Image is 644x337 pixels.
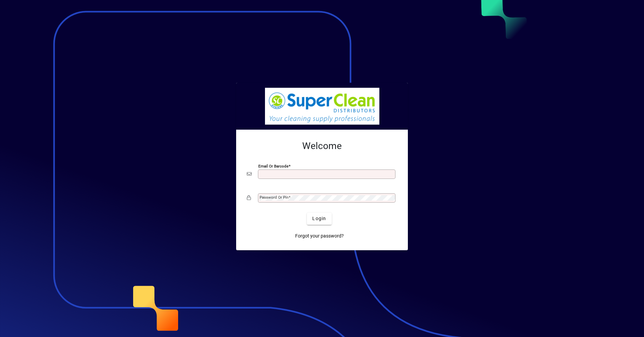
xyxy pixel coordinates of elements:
mat-label: Email or Barcode [258,163,288,168]
span: Login [312,215,326,222]
mat-label: Password or Pin [260,195,288,200]
button: Login [307,213,331,225]
a: Forgot your password? [292,230,346,242]
h2: Welcome [247,140,397,152]
span: Forgot your password? [295,232,344,240]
